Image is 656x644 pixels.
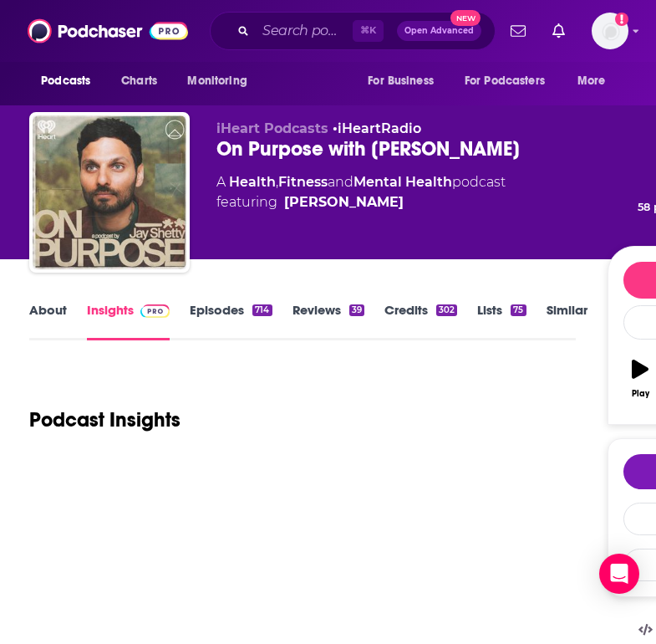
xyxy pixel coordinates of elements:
[333,120,421,136] span: •
[140,304,170,318] img: Podchaser Pro
[29,302,67,340] a: About
[87,302,170,340] a: InsightsPodchaser Pro
[368,69,434,93] span: For Business
[190,302,272,340] a: Episodes714
[121,69,157,93] span: Charts
[256,18,353,44] input: Search podcasts, credits, & more...
[216,120,328,136] span: iHeart Podcasts
[454,65,569,97] button: open menu
[599,554,639,594] div: Open Intercom Messenger
[436,304,457,316] div: 302
[216,192,506,212] span: featuring
[577,69,606,93] span: More
[353,174,452,190] a: Mental Health
[465,69,545,93] span: For Podcasters
[284,192,404,212] a: [PERSON_NAME]
[504,17,532,45] a: Show notifications dropdown
[110,65,167,97] a: Charts
[33,115,186,269] img: On Purpose with Jay Shetty
[41,69,90,93] span: Podcasts
[547,302,587,340] a: Similar
[632,389,649,399] div: Play
[229,174,276,190] a: Health
[592,13,628,49] span: Logged in as shcarlos
[276,174,278,190] span: ,
[546,17,572,45] a: Show notifications dropdown
[29,65,112,97] button: open menu
[175,65,268,97] button: open menu
[592,13,628,49] button: Show profile menu
[477,302,526,340] a: Lists75
[328,174,353,190] span: and
[353,20,384,42] span: ⌘ K
[210,12,496,50] div: Search podcasts, credits, & more...
[28,15,188,47] img: Podchaser - Follow, Share and Rate Podcasts
[404,27,474,35] span: Open Advanced
[384,302,457,340] a: Credits302
[252,304,272,316] div: 714
[615,13,628,26] svg: Add a profile image
[338,120,421,136] a: iHeartRadio
[356,65,455,97] button: open menu
[292,302,364,340] a: Reviews39
[349,304,364,316] div: 39
[566,65,627,97] button: open menu
[278,174,328,190] a: Fitness
[216,172,506,212] div: A podcast
[450,10,481,26] span: New
[187,69,247,93] span: Monitoring
[397,21,481,41] button: Open AdvancedNew
[29,407,181,432] h1: Podcast Insights
[592,13,628,49] img: User Profile
[511,304,526,316] div: 75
